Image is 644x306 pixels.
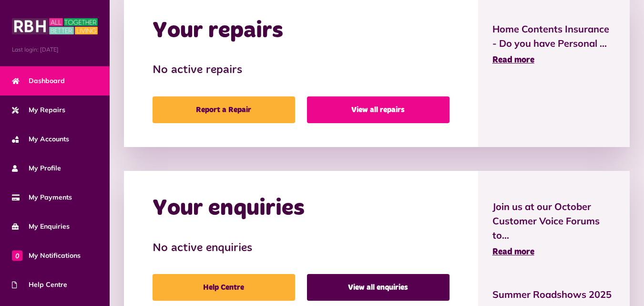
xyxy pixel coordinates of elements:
span: My Payments [12,192,72,202]
a: Help Centre [153,274,295,301]
span: My Notifications [12,251,81,261]
span: My Accounts [12,134,69,144]
h2: Your enquiries [153,195,305,222]
span: Home Contents Insurance - Do you have Personal ... [492,22,615,51]
a: Home Contents Insurance - Do you have Personal ... Read more [492,22,615,67]
h2: Your repairs [153,17,283,45]
span: 0 [12,250,22,261]
h3: No active repairs [153,63,450,77]
img: MyRBH [12,17,98,36]
span: Summer Roadshows 2025 [492,287,615,302]
a: View all enquiries [307,274,450,301]
span: Read more [492,56,534,64]
span: My Profile [12,163,61,173]
a: Join us at our October Customer Voice Forums to... Read more [492,200,615,259]
h3: No active enquiries [153,242,450,255]
span: Dashboard [12,76,65,86]
a: View all repairs [307,96,450,123]
a: Report a Repair [153,96,295,123]
span: Help Centre [12,280,67,290]
span: Join us at our October Customer Voice Forums to... [492,200,615,243]
span: My Repairs [12,105,65,115]
span: Last login: [DATE] [12,45,98,54]
span: Read more [492,248,534,256]
span: My Enquiries [12,222,70,232]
